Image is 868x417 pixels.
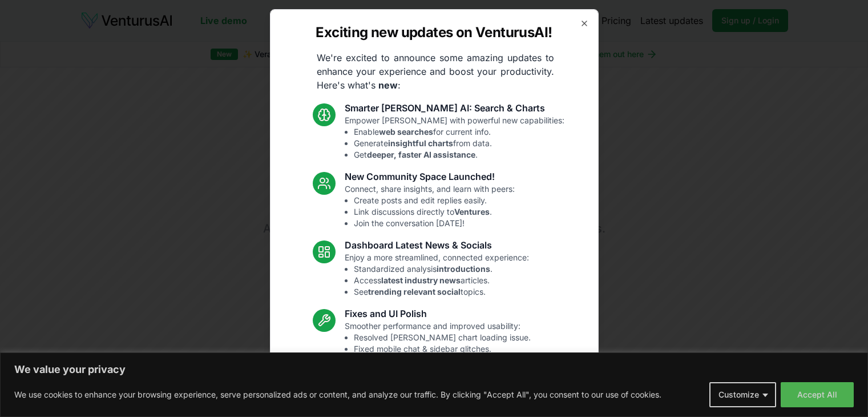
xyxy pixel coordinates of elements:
[345,320,531,366] p: Smoother performance and improved usability:
[354,343,531,355] li: Fixed mobile chat & sidebar glitches.
[354,275,529,286] li: Access articles.
[379,127,433,137] strong: web searches
[306,375,562,416] p: These updates are designed to make VenturusAI more powerful, intuitive, and user-friendly. Let us...
[354,332,531,343] li: Resolved [PERSON_NAME] chart loading issue.
[345,115,564,161] p: Empower [PERSON_NAME] with powerful new capabilities:
[354,263,529,275] li: Standardized analysis .
[345,238,529,252] h3: Dashboard Latest News & Socials
[316,23,552,42] h2: Exciting new updates on VenturusAI!
[388,138,453,148] strong: insightful charts
[437,264,490,274] strong: introductions
[354,355,531,366] li: Enhanced overall UI consistency.
[381,275,461,285] strong: latest industry news
[368,287,461,296] strong: trending relevant social
[345,252,529,298] p: Enjoy a more streamlined, connected experience:
[345,183,515,229] p: Connect, share insights, and learn with peers:
[354,126,564,138] li: Enable for current info.
[367,150,475,159] strong: deeper, faster AI assistance
[378,79,398,91] strong: new
[354,138,564,149] li: Generate from data.
[354,195,515,206] li: Create posts and edit replies easily.
[345,101,564,115] h3: Smarter [PERSON_NAME] AI: Search & Charts
[345,170,515,183] h3: New Community Space Launched!
[354,149,564,161] li: Get .
[354,206,515,218] li: Link discussions directly to .
[454,207,490,216] strong: Ventures
[345,307,531,320] h3: Fixes and UI Polish
[308,51,563,92] p: We're excited to announce some amazing updates to enhance your experience and boost your producti...
[354,286,529,298] li: See topics.
[354,218,515,229] li: Join the conversation [DATE]!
